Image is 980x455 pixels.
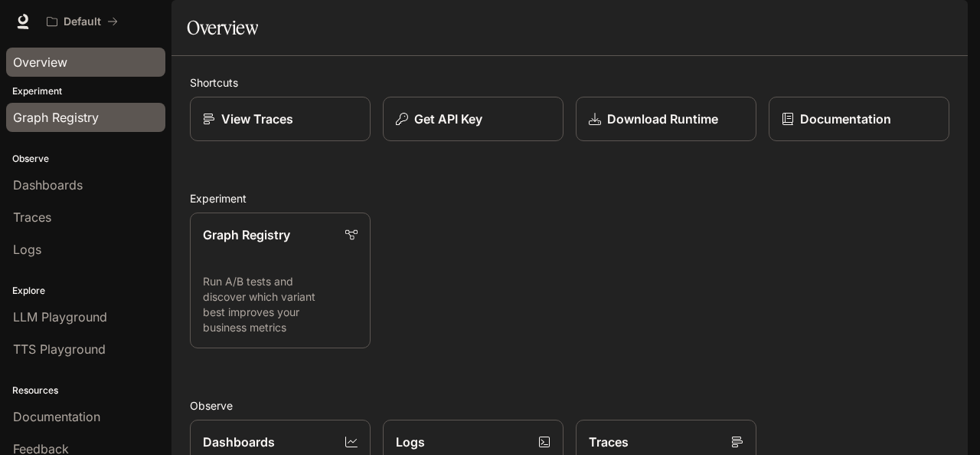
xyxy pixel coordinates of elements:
h2: Shortcuts [190,74,949,91]
p: View Traces [221,110,293,128]
p: Run A/B tests and discover which variant best improves your business metrics [203,274,358,335]
p: Download Runtime [607,110,718,128]
h1: Overview [187,12,258,43]
p: Logs [396,433,425,451]
button: All workspaces [40,6,125,37]
p: Graph Registry [203,226,290,244]
p: Dashboards [203,433,275,451]
h2: Experiment [190,190,949,206]
h2: Observe [190,397,949,414]
a: View Traces [190,97,371,141]
p: Traces [589,433,629,451]
a: Graph RegistryRun A/B tests and discover which variant best improves your business metrics [190,213,371,348]
a: Download Runtime [576,97,756,141]
button: Get API Key [383,97,563,141]
p: Get API Key [414,110,482,128]
a: Documentation [769,97,949,141]
p: Default [64,15,101,28]
p: Documentation [800,110,891,128]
